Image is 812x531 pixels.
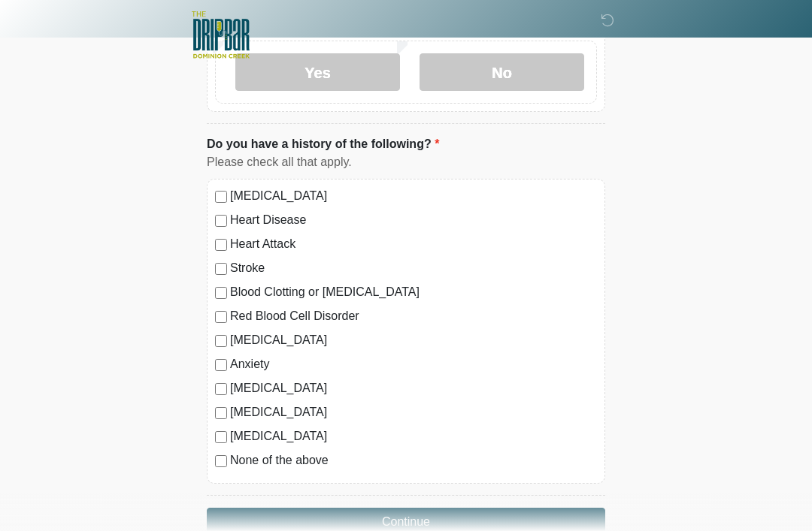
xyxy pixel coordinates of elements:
label: [MEDICAL_DATA] [230,331,597,349]
div: Please check all that apply. [207,153,605,171]
label: Do you have a history of the following? [207,135,439,153]
label: [MEDICAL_DATA] [230,187,597,205]
label: [MEDICAL_DATA] [230,427,597,445]
input: Heart Attack [215,239,227,251]
input: [MEDICAL_DATA] [215,335,227,347]
input: Anxiety [215,359,227,371]
label: Anxiety [230,355,597,373]
input: Heart Disease [215,215,227,227]
label: Heart Disease [230,211,597,229]
input: [MEDICAL_DATA] [215,191,227,203]
input: Stroke [215,263,227,275]
input: Blood Clotting or [MEDICAL_DATA] [215,287,227,299]
label: Red Blood Cell Disorder [230,307,597,325]
input: [MEDICAL_DATA] [215,431,227,443]
label: [MEDICAL_DATA] [230,403,597,421]
label: Heart Attack [230,235,597,253]
label: [MEDICAL_DATA] [230,379,597,397]
input: None of the above [215,455,227,467]
img: The DRIPBaR - San Antonio Dominion Creek Logo [192,11,250,61]
input: [MEDICAL_DATA] [215,383,227,395]
label: Stroke [230,259,597,277]
input: Red Blood Cell Disorder [215,311,227,323]
label: None of the above [230,451,597,469]
input: [MEDICAL_DATA] [215,407,227,419]
label: Yes [235,53,400,91]
label: Blood Clotting or [MEDICAL_DATA] [230,283,597,301]
label: No [420,53,584,91]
